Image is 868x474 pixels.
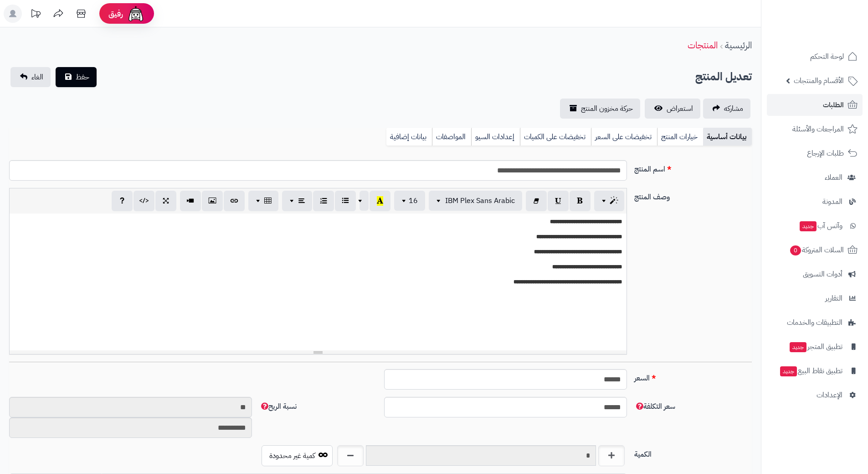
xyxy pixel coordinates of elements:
span: استعراض [667,103,693,114]
a: الإعدادات [767,384,863,406]
a: حركة مخزون المنتج [560,99,640,119]
span: 0 [790,245,801,255]
label: السعر [631,369,755,384]
span: التقارير [825,292,842,305]
a: العملاء [767,167,863,188]
h2: تعديل المنتج [695,68,752,86]
a: المراجعات والأسئلة [767,118,863,140]
span: لوحة التحكم [810,50,844,63]
a: الرئيسية [725,38,752,52]
span: 16 [409,195,418,206]
a: خيارات المنتج [657,128,703,146]
a: التطبيقات والخدمات [767,312,863,333]
span: تطبيق المتجر [789,340,842,353]
label: الكمية [631,445,755,460]
a: تطبيق المتجرجديد [767,336,863,358]
a: التقارير [767,287,863,309]
a: وآتس آبجديد [767,215,863,237]
span: نسبة الربح [259,401,297,412]
span: جديد [790,342,806,352]
button: IBM Plex Sans Arabic [429,191,522,211]
a: طلبات الإرجاع [767,142,863,164]
span: IBM Plex Sans Arabic [445,195,515,206]
span: المراجعات والأسئلة [792,123,844,135]
img: ai-face.png [127,5,145,23]
span: الإعدادات [817,389,842,401]
button: حفظ [56,67,97,87]
a: تخفيضات على السعر [591,128,657,146]
span: العملاء [825,171,842,184]
span: الطلبات [823,99,844,111]
span: السلات المتروكة [789,244,844,256]
span: سعر التكلفة [634,401,675,412]
a: إعدادات السيو [471,128,520,146]
span: مشاركه [724,103,743,114]
img: logo-2.png [806,26,859,45]
a: تحديثات المنصة [24,5,47,25]
a: استعراض [645,99,700,119]
span: الغاء [31,72,43,83]
a: السلات المتروكة0 [767,239,863,261]
span: جديد [780,366,797,376]
a: لوحة التحكم [767,46,863,68]
label: اسم المنتج [631,160,755,175]
span: رفيق [108,8,123,19]
span: جديد [800,221,817,231]
span: المدونة [822,195,842,208]
span: حفظ [76,72,89,83]
button: 16 [394,191,425,211]
span: وآتس آب [799,219,842,232]
span: حركة مخزون المنتج [581,103,633,114]
a: أدوات التسويق [767,263,863,285]
label: وصف المنتج [631,188,755,203]
span: الأقسام والمنتجات [794,74,844,87]
span: تطبيق نقاط البيع [779,365,842,377]
a: المواصفات [432,128,471,146]
a: تطبيق نقاط البيعجديد [767,360,863,382]
span: التطبيقات والخدمات [787,316,842,329]
a: المدونة [767,191,863,213]
a: الطلبات [767,94,863,116]
a: بيانات أساسية [703,128,752,146]
a: مشاركه [703,99,750,119]
a: تخفيضات على الكميات [520,128,591,146]
span: طلبات الإرجاع [807,147,844,160]
span: أدوات التسويق [803,268,842,281]
a: بيانات إضافية [386,128,432,146]
a: الغاء [10,67,51,87]
a: المنتجات [688,38,718,52]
